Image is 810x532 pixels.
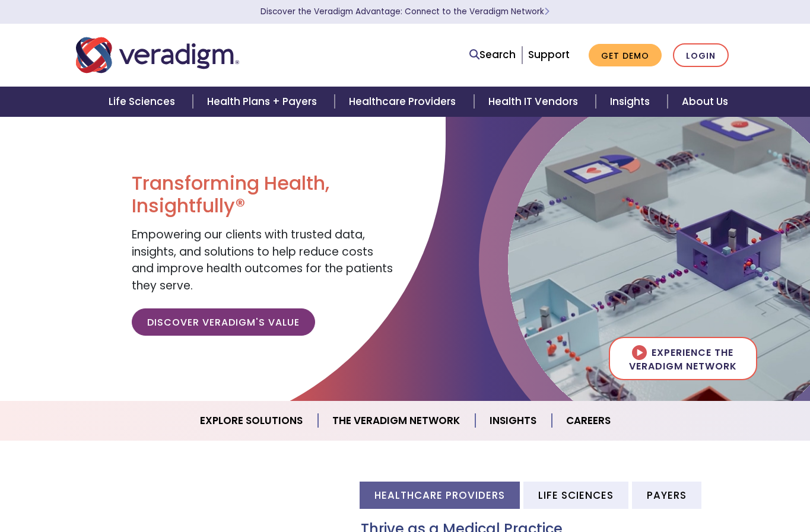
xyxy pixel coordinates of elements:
[475,406,552,436] a: Insights
[193,87,335,117] a: Health Plans + Payers
[132,172,396,218] h1: Transforming Health, Insightfully®
[544,6,549,17] span: Learn More
[132,227,393,294] span: Empowering our clients with trusted data, insights, and solutions to help reduce costs and improv...
[589,44,662,67] a: Get Demo
[318,406,475,436] a: The Veradigm Network
[552,406,625,436] a: Careers
[469,47,516,63] a: Search
[668,87,742,117] a: About Us
[528,47,570,62] a: Support
[186,406,318,436] a: Explore Solutions
[673,43,729,68] a: Login
[94,87,193,117] a: Life Sciences
[474,87,596,117] a: Health IT Vendors
[261,6,549,17] a: Discover the Veradigm Advantage: Connect to the Veradigm NetworkLearn More
[360,482,520,508] li: Healthcare Providers
[523,482,628,508] li: Life Sciences
[596,87,668,117] a: Insights
[76,36,239,75] img: Veradigm logo
[632,482,701,508] li: Payers
[132,308,315,336] a: Discover Veradigm's Value
[335,87,474,117] a: Healthcare Providers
